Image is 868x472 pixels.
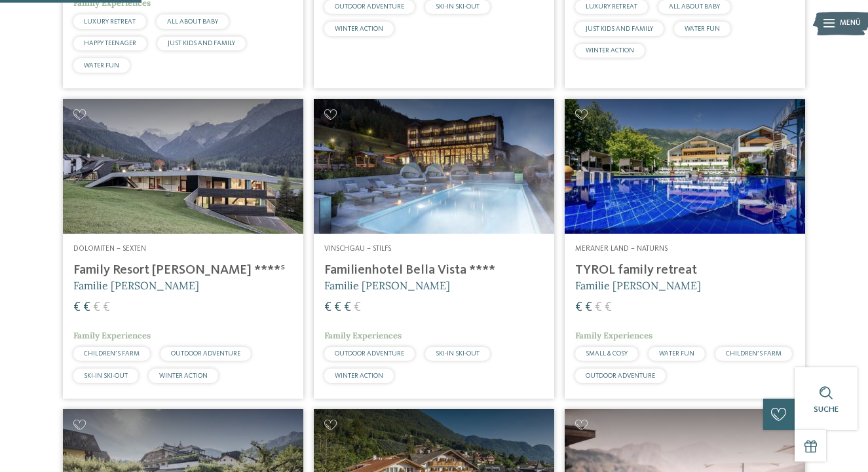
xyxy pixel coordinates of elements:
[335,26,383,32] span: WINTER ACTION
[73,279,199,292] span: Familie [PERSON_NAME]
[83,301,90,314] span: €
[103,301,110,314] span: €
[167,18,218,25] span: ALL ABOUT BABY
[334,301,341,314] span: €
[335,3,404,10] span: OUTDOOR ADVENTURE
[575,279,701,292] span: Familie [PERSON_NAME]
[814,405,839,414] span: Suche
[605,301,612,314] span: €
[73,330,151,341] span: Family Experiences
[685,26,720,32] span: WATER FUN
[324,279,450,292] span: Familie [PERSON_NAME]
[324,245,391,253] span: Vinschgau – Stilfs
[63,99,303,399] a: Familienhotels gesucht? Hier findet ihr die besten! Dolomiten – Sexten Family Resort [PERSON_NAME...
[669,3,720,10] span: ALL ABOUT BABY
[586,350,628,357] span: SMALL & COSY
[335,350,404,357] span: OUTDOOR ADVENTURE
[586,3,637,10] span: LUXURY RETREAT
[565,99,805,399] a: Familienhotels gesucht? Hier findet ihr die besten! Meraner Land – Naturns TYROL family retreat F...
[314,99,554,234] img: Familienhotels gesucht? Hier findet ihr die besten!
[436,3,480,10] span: SKI-IN SKI-OUT
[73,245,146,253] span: Dolomiten – Sexten
[659,350,694,357] span: WATER FUN
[168,40,235,46] span: JUST KIDS AND FAMILY
[84,62,119,69] span: WATER FUN
[565,99,805,234] img: Familien Wellness Residence Tyrol ****
[314,99,554,399] a: Familienhotels gesucht? Hier findet ihr die besten! Vinschgau – Stilfs Familienhotel Bella Vista ...
[585,301,592,314] span: €
[84,40,136,46] span: HAPPY TEENAGER
[575,263,795,278] h4: TYROL family retreat
[159,372,208,379] span: WINTER ACTION
[586,47,634,54] span: WINTER ACTION
[63,99,303,234] img: Family Resort Rainer ****ˢ
[324,330,402,341] span: Family Experiences
[575,301,582,314] span: €
[575,330,652,341] span: Family Experiences
[335,372,383,379] span: WINTER ACTION
[354,301,361,314] span: €
[324,301,331,314] span: €
[575,245,668,253] span: Meraner Land – Naturns
[84,18,136,25] span: LUXURY RETREAT
[726,350,782,357] span: CHILDREN’S FARM
[324,263,544,278] h4: Familienhotel Bella Vista ****
[84,372,128,379] span: SKI-IN SKI-OUT
[84,350,140,357] span: CHILDREN’S FARM
[93,301,100,314] span: €
[586,26,653,32] span: JUST KIDS AND FAMILY
[344,301,351,314] span: €
[73,301,81,314] span: €
[436,350,480,357] span: SKI-IN SKI-OUT
[586,372,655,379] span: OUTDOOR ADVENTURE
[171,350,240,357] span: OUTDOOR ADVENTURE
[595,301,602,314] span: €
[73,263,293,278] h4: Family Resort [PERSON_NAME] ****ˢ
